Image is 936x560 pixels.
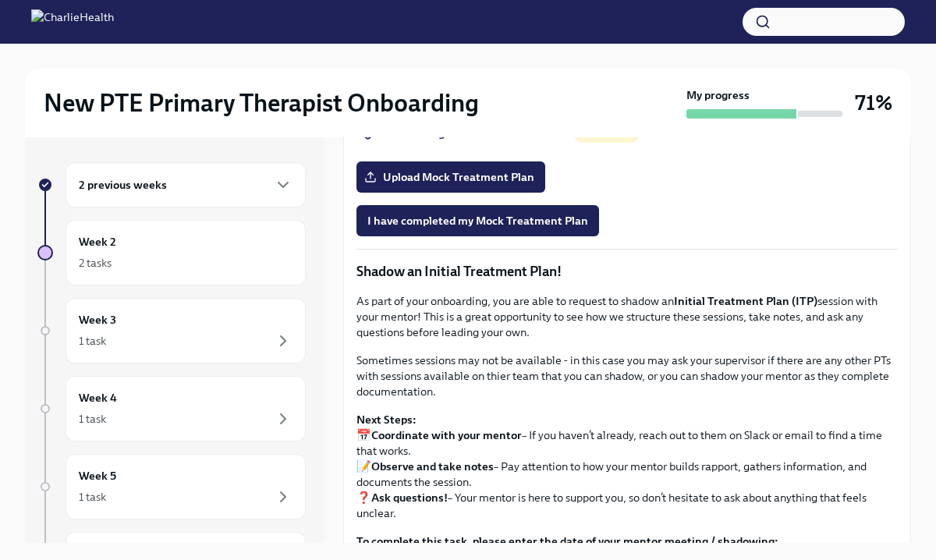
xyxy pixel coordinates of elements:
[37,298,306,363] a: Week 31 task
[356,353,898,399] p: Sometimes sessions may not be available - in this case you may ask your supervisor if there are a...
[356,412,898,521] p: 📅 – If you haven’t already, reach out to them on Slack or email to find a time that works. 📝 – Pa...
[855,89,892,117] h3: 71%
[79,333,106,349] div: 1 task
[356,413,417,427] strong: Next Steps:
[674,294,817,308] strong: Initial Treatment Plan (ITP)
[79,311,116,328] h6: Week 3
[367,169,534,185] span: Upload Mock Treatment Plan
[371,491,448,505] strong: Ask questions!
[356,262,898,281] p: Shadow an Initial Treatment Plan!
[356,293,898,340] p: As part of your onboarding, you are able to request to shadow an session with your mentor! This i...
[371,459,494,473] strong: Observe and take notes
[79,255,112,271] div: 2 tasks
[37,220,306,285] a: Week 22 tasks
[367,213,588,229] span: I have completed my Mock Treatment Plan
[79,176,167,193] h6: 2 previous weeks
[79,467,116,484] h6: Week 5
[79,389,117,406] h6: Week 4
[79,233,116,250] h6: Week 2
[44,87,479,119] h2: New PTE Primary Therapist Onboarding
[356,161,545,193] label: Upload Mock Treatment Plan
[686,87,750,103] strong: My progress
[371,428,522,442] strong: Coordinate with your mentor
[356,205,599,236] button: I have completed my Mock Treatment Plan
[37,376,306,441] a: Week 41 task
[356,533,898,549] label: To complete this task, please enter the date of your mentor meeting / shadowing:
[37,454,306,519] a: Week 51 task
[31,9,114,34] img: CharlieHealth
[79,489,106,505] div: 1 task
[66,162,306,207] div: 2 previous weeks
[79,411,106,427] div: 1 task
